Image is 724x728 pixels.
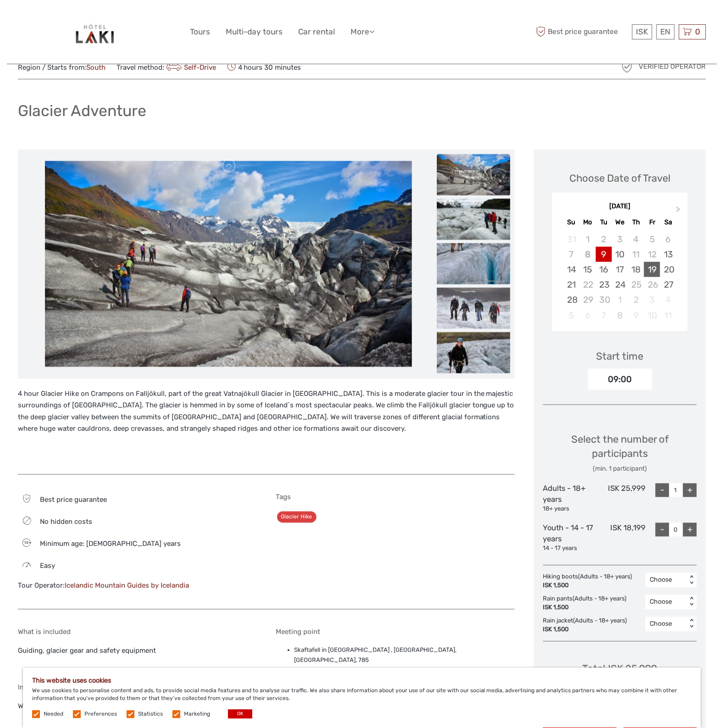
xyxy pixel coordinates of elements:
[580,292,596,307] div: Not available Monday, September 29th, 2025
[596,308,612,323] div: Not available Tuesday, October 7th, 2025
[612,232,628,247] div: Not available Wednesday, September 3rd, 2025
[612,247,628,262] div: Choose Wednesday, September 10th, 2025
[580,216,596,228] div: Mo
[18,101,146,120] h1: Glacier Adventure
[18,701,257,713] p: Warm clothing, rain gear, hiking boots and energy bars
[18,628,257,636] h5: What is included
[18,684,257,692] h5: Important information
[23,668,701,728] div: We use cookies to personalise content and ads, to provide social media features and to analyse ou...
[628,308,644,323] div: Not available Thursday, October 9th, 2025
[596,292,612,307] div: Not available Tuesday, September 30th, 2025
[40,562,55,570] span: Easy
[657,24,675,39] div: EN
[660,277,676,292] div: Choose Saturday, September 27th, 2025
[543,582,632,590] div: ISK 1,500
[563,216,579,228] div: Su
[18,645,257,657] p: Guiding, glacier gear and safety equipment
[552,202,688,211] div: [DATE]
[628,247,644,262] div: Not available Thursday, September 11th, 2025
[628,277,644,292] div: Not available Thursday, September 25th, 2025
[32,677,692,685] h5: This website uses cookies
[543,483,595,514] div: Adults - 18+ years
[672,204,687,219] button: Next Month
[660,216,676,228] div: Sa
[117,61,216,73] span: Travel method:
[650,620,683,629] div: Choose
[106,14,117,25] button: Open LiveChat chat widget
[628,232,644,247] div: Not available Thursday, September 4th, 2025
[650,598,683,607] div: Choose
[543,465,697,474] div: (min. 1 participant)
[190,25,210,39] a: Tours
[534,24,630,39] span: Best price guarantee
[543,545,595,553] div: 14 - 17 years
[13,16,104,23] p: We're away right now. Please check back later!
[660,308,676,323] div: Not available Saturday, October 11th, 2025
[276,493,515,501] h5: Tags
[437,243,510,284] img: ab8003ce8b674da1ae9f40f2512a128e_slider_thumbnail.jpeg
[644,247,660,262] div: Not available Friday, September 12th, 2025
[226,25,283,39] a: Multi-day tours
[276,628,515,636] h5: Meeting point
[596,247,612,262] div: Choose Tuesday, September 9th, 2025
[620,60,635,74] img: verified_operator_grey_128.png
[44,711,63,718] label: Needed
[683,523,697,537] div: +
[543,617,632,634] div: Rain jacket (Adults - 18+ years)
[596,232,612,247] div: Not available Tuesday, September 2nd, 2025
[583,662,657,676] div: Total : ISK 25,999
[580,247,596,262] div: Not available Monday, September 8th, 2025
[84,711,117,718] label: Preferences
[295,645,515,666] li: Skaftafell in [GEOGRAPHIC_DATA] , [GEOGRAPHIC_DATA], [GEOGRAPHIC_DATA], 785
[612,308,628,323] div: Choose Wednesday, October 8th, 2025
[639,62,706,72] span: Verified Operator
[45,161,412,367] img: 5f069a6db7b14666a0bd71da83656ba4_main_slider.jpeg
[543,523,595,553] div: Youth - 14 - 17 years
[660,262,676,277] div: Choose Saturday, September 20th, 2025
[555,232,685,323] div: month 2025-09
[628,292,644,307] div: Choose Thursday, October 2nd, 2025
[437,199,510,240] img: ee43f2244e3b41e8b28e916a622662de_slider_thumbnail.jpeg
[612,292,628,307] div: Choose Wednesday, October 1st, 2025
[644,216,660,228] div: Fr
[437,154,510,195] img: 5f069a6db7b14666a0bd71da83656ba4_slider_thumbnail.jpeg
[437,288,510,329] img: 40b7c11956a6455ab791550b34d35c97_slider_thumbnail.jpeg
[628,262,644,277] div: Choose Thursday, September 18th, 2025
[563,247,579,262] div: Not available Sunday, September 7th, 2025
[19,540,33,546] span: 14
[688,576,696,585] div: < >
[138,711,163,718] label: Statistics
[580,262,596,277] div: Choose Monday, September 15th, 2025
[660,247,676,262] div: Choose Saturday, September 13th, 2025
[644,262,660,277] div: Choose Friday, September 19th, 2025
[580,232,596,247] div: Not available Monday, September 1st, 2025
[18,581,257,591] div: Tour Operator:
[596,349,644,363] div: Start time
[18,388,515,435] p: 4 hour Glacier Hike on Crampons on Falljökull, part of the great Vatnajökull Glacier in [GEOGRAPH...
[184,711,210,718] label: Marketing
[563,308,579,323] div: Not available Sunday, October 5th, 2025
[612,216,628,228] div: We
[543,604,627,612] div: ISK 1,500
[40,518,92,526] span: No hidden costs
[580,277,596,292] div: Not available Monday, September 22nd, 2025
[596,277,612,292] div: Choose Tuesday, September 23rd, 2025
[543,573,637,590] div: Hiking boots (Adults - 18+ years)
[588,369,652,390] div: 09:00
[628,216,644,228] div: Th
[543,626,627,634] div: ISK 1,500
[612,277,628,292] div: Choose Wednesday, September 24th, 2025
[660,292,676,307] div: Not available Saturday, October 4th, 2025
[644,277,660,292] div: Not available Friday, September 26th, 2025
[563,262,579,277] div: Choose Sunday, September 14th, 2025
[563,292,579,307] div: Choose Sunday, September 28th, 2025
[563,232,579,247] div: Not available Sunday, August 31st, 2025
[351,25,374,39] a: More
[612,262,628,277] div: Choose Wednesday, September 17th, 2025
[86,63,106,72] a: South
[40,496,107,504] span: Best price guarantee
[65,582,189,590] a: Icelandic Mountain Guides by Icelandia
[683,483,697,497] div: +
[688,597,696,607] div: < >
[580,308,596,323] div: Not available Monday, October 6th, 2025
